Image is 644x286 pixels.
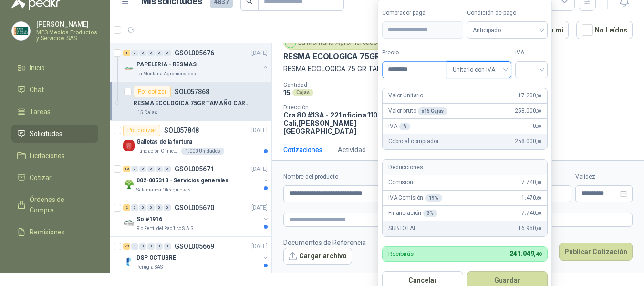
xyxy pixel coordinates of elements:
[136,148,179,155] p: Fundación Clínica Shaio
[536,195,541,201] span: ,60
[515,137,541,146] span: 258.000
[521,178,541,187] span: 7.740
[30,194,89,215] span: Órdenes de Compra
[533,172,571,181] label: Flete
[156,243,163,250] div: 0
[283,64,633,74] p: RESMA ECOLOGICA 75 GR TAMAÑO CARTA
[283,82,405,88] p: Cantidad
[123,63,135,74] img: Company Logo
[175,88,209,95] p: SOL057868
[134,86,171,97] div: Por cotizar
[30,106,51,117] span: Tareas
[30,249,72,259] span: Configuración
[147,166,155,172] div: 0
[30,63,45,73] span: Inicio
[251,203,268,212] p: [DATE]
[136,60,197,69] p: PAPELERIA - RESMAS
[164,127,199,134] p: SOL057848
[30,150,65,161] span: Licitaciones
[175,243,214,250] p: GSOL005669
[123,163,270,194] a: 13 0 0 0 0 0 GSOL005671[DATE] Company Logo002-005313 - Servicios generalesSalamanca Oleaginosas SAS
[30,227,65,237] span: Remisiones
[533,185,571,202] p: $ 0,00
[147,204,155,211] div: 0
[11,191,98,219] a: Órdenes de Compra
[536,124,541,129] span: ,00
[11,245,98,263] a: Configuración
[123,125,160,136] div: Por cotizar
[382,48,447,57] label: Precio
[36,30,98,41] p: MPS Medios Productos y Servicios SAS
[123,166,130,172] div: 13
[388,91,423,100] p: Valor Unitario
[518,91,541,100] span: 17.200
[515,106,541,116] span: 258.000
[251,49,268,58] p: [DATE]
[388,163,423,172] p: Deducciones
[11,223,98,241] a: Remisiones
[30,172,52,183] span: Cotizar
[518,224,541,233] span: 16.950
[139,50,146,56] div: 0
[136,186,197,194] p: Salamanca Oleaginosas SAS
[473,23,542,37] span: Anticipado
[388,178,413,187] p: Comisión
[11,103,98,121] a: Tareas
[123,204,130,211] div: 2
[131,204,138,211] div: 0
[388,209,437,218] p: Financiación
[175,204,214,211] p: GSOL005670
[110,121,271,159] a: Por cotizarSOL057848[DATE] Company LogoGalletas de la fortunaFundación Clínica Shaio1.000 Unidades
[534,251,541,257] span: ,40
[388,251,414,257] p: Recibirás
[123,217,135,229] img: Company Logo
[139,243,146,250] div: 0
[576,21,633,39] button: No Leídos
[423,210,437,217] div: 3 %
[147,50,155,56] div: 0
[123,241,270,271] a: 29 0 0 0 0 0 GSOL005669[DATE] Company LogoDSP OCTUBREPerugia SAS
[156,50,163,56] div: 0
[251,126,268,135] p: [DATE]
[12,22,30,40] img: Company Logo
[110,82,271,121] a: Por cotizarSOL057868RESMA ECOLOGICA 75GR TAMAÑO CARTA15 Cajas
[131,50,138,56] div: 0
[139,166,146,172] div: 0
[283,104,385,111] p: Dirección
[136,254,176,263] p: DSP OCTUBRE
[175,166,214,172] p: GSOL005671
[156,166,163,172] div: 0
[283,248,352,265] button: Cargar archivo
[164,243,171,250] div: 0
[134,99,252,108] p: RESMA ECOLOGICA 75GR TAMAÑO CARTA
[388,137,438,146] p: Cobro al comprador
[388,106,447,116] p: Valor bruto
[521,209,541,218] span: 7.740
[388,122,410,131] p: IVA
[11,169,98,187] a: Cotizar
[338,145,366,155] div: Actividad
[11,81,98,99] a: Chat
[147,243,155,250] div: 0
[164,50,171,56] div: 0
[36,21,98,28] p: [PERSON_NAME]
[123,179,135,190] img: Company Logo
[536,226,541,231] span: ,60
[382,9,463,18] label: Comprador paga
[123,50,130,56] div: 1
[123,256,135,267] img: Company Logo
[156,204,163,211] div: 0
[164,204,171,211] div: 0
[388,224,416,233] p: SUBTOTAL
[453,63,506,77] span: Unitario con IVA
[536,139,541,144] span: ,00
[521,193,541,202] span: 1.470
[131,166,138,172] div: 0
[123,47,270,78] a: 1 0 0 0 0 0 GSOL005676[DATE] Company LogoPAPELERIA - RESMASLa Montaña Agromercados
[164,166,171,172] div: 0
[181,148,224,155] div: 1.000 Unidades
[283,88,291,96] p: 15
[136,225,195,233] p: Rio Fertil del Pacífico S.A.S.
[283,237,366,248] p: Documentos de Referencia
[575,172,633,181] label: Validez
